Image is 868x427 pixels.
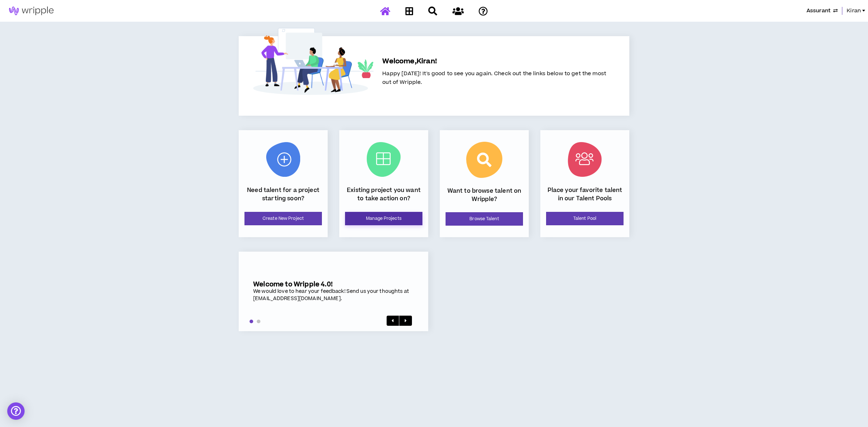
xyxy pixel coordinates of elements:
[807,7,830,15] span: Assurant
[446,187,523,203] p: Want to browse talent on Wripple?
[568,142,602,177] img: Talent Pool
[253,281,414,288] h5: Welcome to Wripple 4.0!
[546,212,624,225] a: Talent Pool
[266,142,300,177] img: New Project
[446,212,523,226] a: Browse Talent
[253,288,414,302] div: We would love to hear your feedback! Send us your thoughts at [EMAIL_ADDRESS][DOMAIN_NAME].
[345,212,422,225] a: Manage Projects
[345,186,422,202] p: Existing project you want to take action on?
[546,186,624,202] p: Place your favorite talent in our Talent Pools
[244,212,322,225] a: Create New Project
[807,7,838,15] button: Assurant
[382,70,606,86] span: Happy [DATE]! It's good to see you again. Check out the links below to get the most out of Wripple.
[847,7,861,15] span: Kiran
[244,186,322,202] p: Need talent for a project starting soon?
[382,56,606,67] h5: Welcome, Kiran !
[367,142,401,177] img: Current Projects
[7,402,25,420] div: Open Intercom Messenger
